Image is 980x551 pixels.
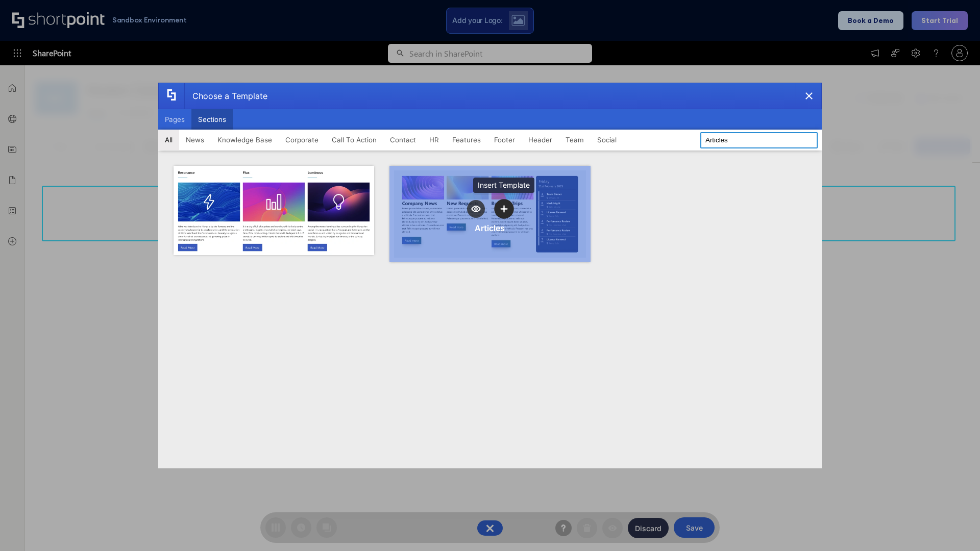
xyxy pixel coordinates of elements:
button: Sections [191,109,233,130]
button: News [179,130,211,150]
button: Pages [158,109,191,130]
div: Articles [475,223,505,233]
button: Team [559,130,591,150]
button: Header [522,130,559,150]
button: Knowledge Base [211,130,279,150]
button: Call To Action [325,130,383,150]
button: Footer [487,130,522,150]
button: Contact [383,130,423,150]
button: All [158,130,179,150]
div: Choose a Template [184,83,267,109]
button: Social [591,130,623,150]
div: template selector [158,83,822,468]
button: Features [446,130,487,150]
button: HR [423,130,446,150]
input: Search [700,132,818,148]
button: Corporate [279,130,325,150]
iframe: Chat Widget [796,433,980,551]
